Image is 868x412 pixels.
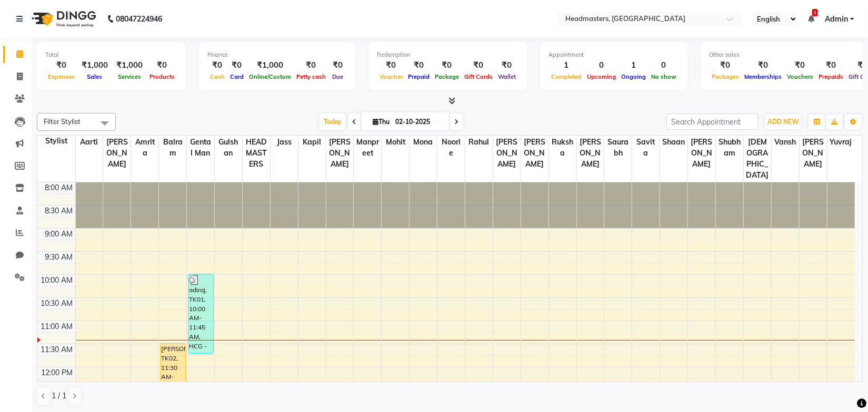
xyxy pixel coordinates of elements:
span: Yuvraj [827,136,855,149]
span: Ruksha [549,136,576,160]
div: Total [45,50,177,59]
span: Package [432,73,462,80]
div: Redemption [377,50,518,59]
div: 0 [584,59,618,71]
span: Thu [370,118,392,126]
span: Mohit [382,136,409,149]
span: Services [115,73,144,80]
div: 0 [648,59,679,71]
div: ₹0 [784,59,816,71]
span: Ongoing [618,73,648,80]
span: Amrita [131,136,158,160]
span: Products [147,73,177,80]
span: Mona [410,136,437,149]
div: 1 [618,59,648,71]
img: logo [27,4,99,34]
span: Filter Stylist [44,117,81,126]
span: Rahul [465,136,493,149]
div: ₹1,000 [112,59,147,71]
span: Gental Man [187,136,214,160]
span: Card [227,73,246,80]
b: 08047224946 [116,4,162,34]
div: 11:00 AM [39,321,75,332]
div: ₹1,000 [77,59,112,71]
span: 1 / 1 [52,390,66,401]
span: Aarti [76,136,103,149]
span: Today [320,114,346,130]
div: ₹0 [328,59,347,71]
div: ₹0 [294,59,328,71]
div: adiraj, TK01, 10:00 AM-11:45 AM, HCG - Hair Cut by Senior Hair Stylist,BRD - [PERSON_NAME] [188,274,213,353]
span: [PERSON_NAME] [493,136,521,171]
span: Prepaid [405,73,432,80]
span: Saurabh [604,136,632,160]
span: Kapil [298,136,326,149]
span: ADD NEW [767,118,799,126]
span: Balram [159,136,186,160]
div: 1 [548,59,584,71]
div: ₹0 [227,59,246,71]
span: Completed [548,73,584,80]
div: ₹0 [45,59,77,71]
a: 1 [808,14,814,24]
div: 10:30 AM [39,298,75,309]
span: [PERSON_NAME] [521,136,548,171]
div: ₹0 [377,59,405,71]
span: HEADMASTERS [243,136,270,171]
span: Wallet [495,73,518,80]
div: ₹1,000 [246,59,294,71]
div: 12:00 PM [39,367,75,378]
div: 8:00 AM [43,182,75,193]
span: [DEMOGRAPHIC_DATA] [744,136,771,182]
div: ₹0 [709,59,742,71]
span: Gift Cards [462,73,495,80]
span: [PERSON_NAME] [326,136,354,171]
span: Admin [825,14,848,25]
div: ₹0 [816,59,846,71]
span: Vansh [772,136,799,149]
span: Shaan [660,136,687,149]
div: ₹0 [495,59,518,71]
div: 9:00 AM [43,229,75,240]
div: 11:30 AM [39,344,75,355]
input: 2025-10-02 [392,114,445,130]
span: Cash [207,73,227,80]
span: Expenses [45,73,77,80]
button: ADD NEW [765,115,801,129]
div: ₹0 [405,59,432,71]
input: Search Appointment [666,114,759,130]
span: Voucher [377,73,405,80]
div: 8:30 AM [43,205,75,217]
div: Appointment [548,50,679,59]
span: Memberships [742,73,784,80]
span: Sales [85,73,105,80]
span: No show [648,73,679,80]
span: Due [330,73,346,80]
span: [PERSON_NAME] [800,136,827,171]
span: 1 [812,9,818,16]
span: Manpreet [354,136,381,160]
span: Shubham [716,136,743,160]
span: [PERSON_NAME] [577,136,604,171]
div: ₹0 [742,59,784,71]
div: 9:30 AM [43,252,75,263]
span: Vouchers [784,73,816,80]
span: Prepaids [816,73,846,80]
div: ₹0 [462,59,495,71]
span: Upcoming [584,73,618,80]
span: Gulshan [215,136,242,160]
div: [PERSON_NAME], TK02, 11:30 AM-12:30 PM, HCG - Hair Cut by Senior Hair Stylist [161,344,185,388]
span: Noorie [437,136,465,160]
span: Packages [709,73,742,80]
span: Online/Custom [246,73,294,80]
div: 10:00 AM [39,275,75,286]
div: Stylist [37,136,75,147]
span: [PERSON_NAME] [103,136,131,171]
span: Jass [271,136,298,149]
div: ₹0 [147,59,177,71]
span: Savita [632,136,660,160]
span: Petty cash [294,73,328,80]
div: ₹0 [207,59,227,71]
div: Finance [207,50,347,59]
span: [PERSON_NAME] [688,136,715,171]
